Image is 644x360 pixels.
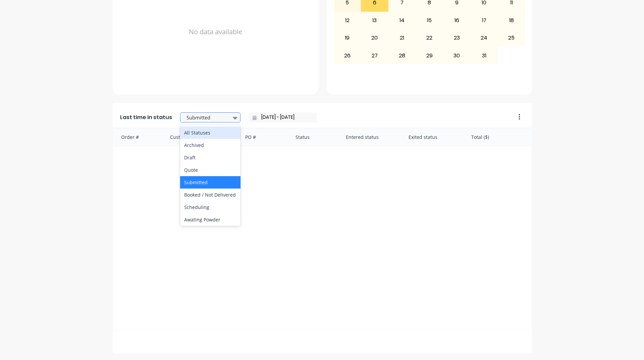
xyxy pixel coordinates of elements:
div: 22 [416,30,443,46]
div: Quote [180,164,240,176]
div: Entered status [339,128,402,146]
div: 28 [389,47,416,64]
div: 29 [416,47,443,64]
div: Status [289,128,339,146]
div: Submitted [180,176,240,189]
div: Archived [180,139,240,151]
div: 24 [471,30,497,46]
div: Scheduling [180,201,240,213]
div: Order # [113,128,163,146]
div: Total ($) [465,128,532,146]
div: 26 [334,47,361,64]
div: PO # [238,128,289,146]
input: Filter by date [257,112,314,122]
div: Exited status [402,128,465,146]
div: 30 [443,47,470,64]
div: 23 [443,30,470,46]
div: All Statuses [180,126,240,139]
div: Booked / Not Delivered [180,189,240,201]
div: 25 [498,30,525,46]
div: 17 [471,12,497,29]
span: Last time in status [120,113,172,121]
div: 20 [361,30,388,46]
div: 31 [471,47,497,64]
div: 27 [361,47,388,64]
div: 12 [334,12,361,29]
div: 14 [389,12,416,29]
div: Draft [180,151,240,164]
div: Awating Powder [180,213,240,226]
div: 21 [389,30,416,46]
div: 19 [334,30,361,46]
div: 15 [416,12,443,29]
div: 18 [498,12,525,29]
div: Customer [163,128,239,146]
div: 13 [361,12,388,29]
div: 16 [443,12,470,29]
